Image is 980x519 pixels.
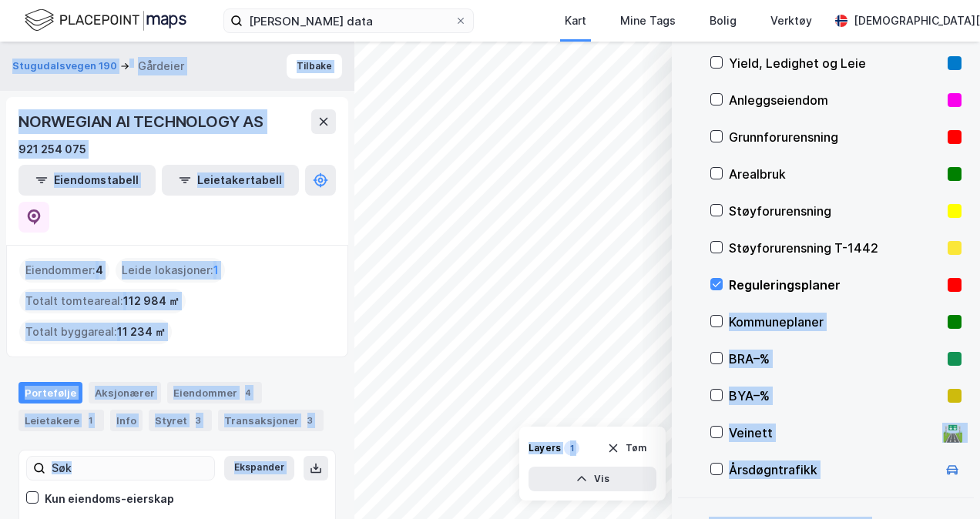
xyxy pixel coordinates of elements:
[729,202,941,220] div: Støyforurensning
[45,490,174,508] div: Kun eiendoms-eierskap
[18,140,86,159] div: 921 254 075
[25,7,186,34] img: logo.f888ab2527a4732fd821a326f86c7f29.svg
[597,436,656,460] button: Tøm
[729,165,941,183] div: Arealbruk
[302,413,317,428] div: 3
[770,12,812,30] div: Verktøy
[729,276,941,294] div: Reguleringsplaner
[190,413,206,428] div: 3
[117,323,166,341] span: 11 234 ㎡
[89,382,161,403] div: Aksjonærer
[110,410,143,431] div: Info
[243,9,455,32] input: Søk på adresse, matrikkel, gårdeiere, leietakere eller personer
[729,128,941,146] div: Grunnforurensning
[96,261,103,280] span: 4
[620,12,676,30] div: Mine Tags
[710,12,737,30] div: Bolig
[529,467,656,491] button: Vis
[18,165,156,196] button: Eiendomstabell
[942,423,963,443] div: 🛣️
[903,445,980,519] iframe: Chat Widget
[213,261,219,280] span: 1
[287,54,342,79] button: Tilbake
[240,385,256,400] div: 4
[729,350,941,368] div: BRA–%
[149,410,212,431] div: Styret
[82,413,98,428] div: 1
[729,313,941,331] div: Kommuneplaner
[116,258,225,283] div: Leide lokasjoner :
[565,12,586,30] div: Kart
[123,292,180,310] span: 112 984 ㎡
[529,442,561,454] div: Layers
[18,109,267,134] div: NORWEGIAN AI TECHNOLOGY AS
[729,91,941,109] div: Anleggseiendom
[45,457,214,480] input: Søk
[218,410,324,431] div: Transaksjoner
[224,456,294,480] button: Ekspander
[729,387,941,405] div: BYA–%
[729,54,941,72] div: Yield, Ledighet og Leie
[12,59,120,74] button: Stugudalsvegen 190
[138,57,184,75] div: Gårdeier
[564,440,579,456] div: 1
[18,410,104,431] div: Leietakere
[729,460,937,479] div: Årsdøgntrafikk
[18,382,82,403] div: Portefølje
[19,258,109,283] div: Eiendommer :
[729,424,937,442] div: Veinett
[19,289,186,313] div: Totalt tomteareal :
[729,239,941,257] div: Støyforurensning T-1442
[162,165,299,196] button: Leietakertabell
[167,382,262,403] div: Eiendommer
[19,320,172,344] div: Totalt byggareal :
